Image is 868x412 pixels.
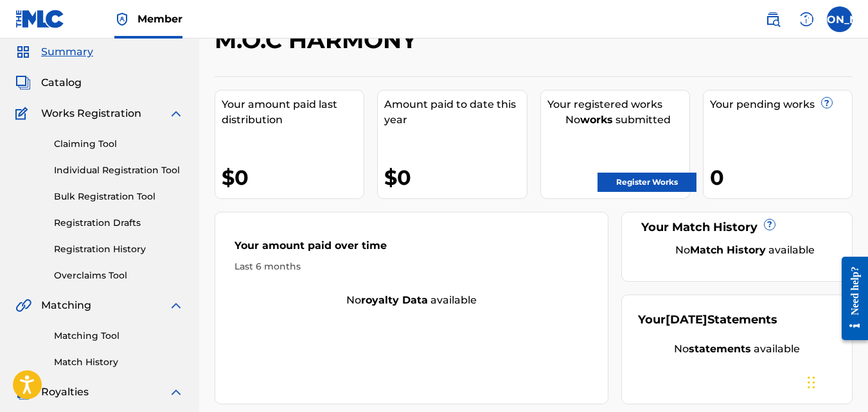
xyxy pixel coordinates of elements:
strong: Match History [690,244,766,256]
div: Drag [808,363,815,402]
span: Royalties [41,384,89,400]
div: No submitted [547,112,689,128]
h2: M.O.C HARMONY [215,26,423,55]
a: SummarySummary [15,44,93,60]
div: Your Statements [638,311,777,329]
a: Overclaims Tool [54,269,184,282]
span: [DATE] [666,313,707,327]
img: search [765,12,781,27]
a: Public Search [760,6,786,32]
img: expand [168,384,184,400]
a: Bulk Registration Tool [54,190,184,203]
span: Matching [41,298,91,313]
span: Member [137,12,182,26]
span: Catalog [41,75,82,90]
div: Your registered works [547,97,689,112]
img: expand [168,106,184,121]
a: Register Works [598,173,696,192]
div: Your Match History [638,219,836,236]
a: Match History [54,356,184,369]
div: Your amount paid last distribution [222,97,364,128]
strong: works [580,114,613,126]
img: Summary [15,44,31,60]
div: Amount paid to date this year [384,97,526,128]
a: CatalogCatalog [15,75,82,90]
div: No available [638,341,836,357]
span: ? [765,219,775,230]
span: ? [822,98,832,108]
img: expand [168,298,184,313]
div: No available [215,293,608,308]
strong: statements [689,343,751,355]
img: Works Registration [15,106,32,121]
img: Top Rightsholder [114,12,130,27]
a: Registration History [54,243,184,256]
div: Your amount paid over time [235,238,589,260]
div: $0 [222,163,364,192]
a: Registration Drafts [54,216,184,230]
div: No available [654,243,836,258]
img: Matching [15,298,31,313]
span: Works Registration [41,106,141,121]
strong: royalty data [361,294,428,306]
iframe: Resource Center [832,246,868,350]
div: Last 6 months [235,260,589,273]
img: MLC Logo [15,10,65,28]
div: Your pending works [710,97,852,112]
a: Matching Tool [54,329,184,343]
iframe: Chat Widget [804,350,868,412]
img: Catalog [15,75,31,90]
a: Individual Registration Tool [54,164,184,177]
div: User Menu [827,6,853,32]
div: 0 [710,163,852,192]
div: Help [793,6,819,32]
div: $0 [384,163,526,192]
a: Claiming Tool [54,137,184,151]
img: help [799,12,814,27]
span: Summary [41,44,93,60]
